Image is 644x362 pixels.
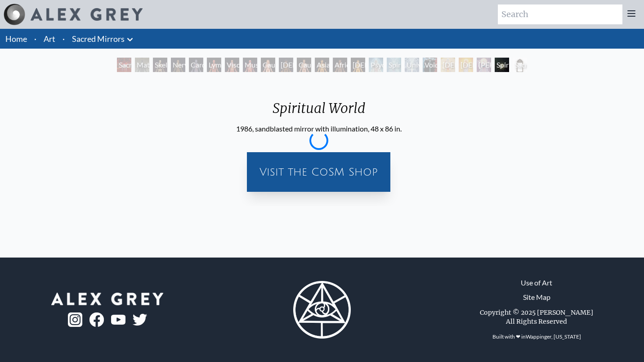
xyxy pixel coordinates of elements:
[423,58,437,72] div: Void Clear Light
[523,292,550,303] a: Site Map
[441,58,455,72] div: [DEMOGRAPHIC_DATA]
[44,32,55,45] a: Art
[72,32,125,45] a: Sacred Mirrors
[405,58,419,72] div: Universal Mind Lattice
[297,58,311,72] div: Caucasian Man
[207,58,221,72] div: Lymphatic System
[111,315,125,325] img: youtube-logo.png
[117,58,131,72] div: Sacred Mirrors Room, [GEOGRAPHIC_DATA]
[135,58,149,72] div: Material World
[279,58,293,72] div: [DEMOGRAPHIC_DATA] Woman
[5,34,27,44] a: Home
[521,277,552,288] a: Use of Art
[526,333,581,340] a: Wappinger, [US_STATE]
[261,58,275,72] div: Caucasian Woman
[369,58,383,72] div: Psychic Energy System
[59,29,68,49] li: ·
[225,58,239,72] div: Viscera
[333,58,347,72] div: African Man
[315,58,329,72] div: Asian Man
[31,29,40,49] li: ·
[498,5,622,24] input: Search
[495,58,509,72] div: Spiritual World
[68,312,82,327] img: ig-logo.png
[513,58,527,72] div: Sacred Mirrors Frame
[387,58,401,72] div: Spiritual Energy System
[252,158,385,186] a: Visit the CoSM Shop
[189,58,203,72] div: Cardiovascular System
[243,58,257,72] div: Muscle System
[236,123,402,134] div: 1986, sandblasted mirror with illumination, 48 x 86 in.
[236,100,402,123] div: Spiritual World
[89,312,104,327] img: fb-logo.png
[459,58,473,72] div: [DEMOGRAPHIC_DATA]
[153,58,167,72] div: Skeletal System
[480,308,593,317] div: Copyright © 2025 [PERSON_NAME]
[477,58,491,72] div: [PERSON_NAME]
[171,58,185,72] div: Nervous System
[506,317,567,326] div: All Rights Reserved
[133,314,147,326] img: twitter-logo.png
[351,58,365,72] div: [DEMOGRAPHIC_DATA] Woman
[489,330,585,344] div: Built with ❤ in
